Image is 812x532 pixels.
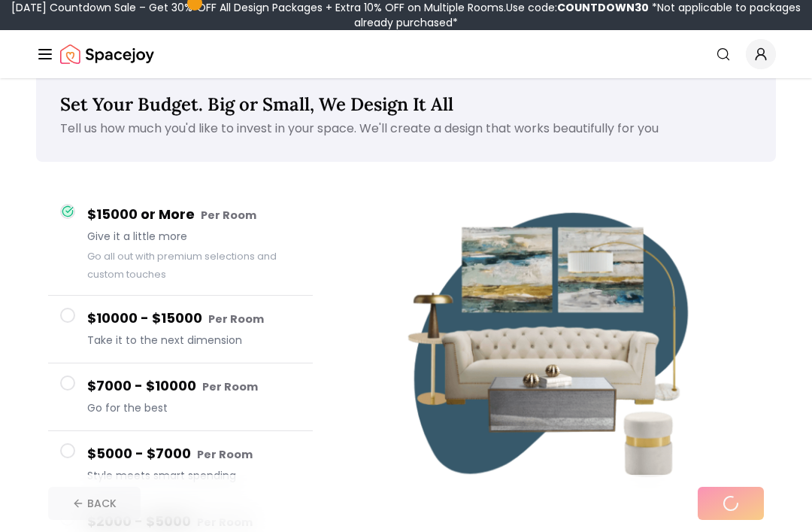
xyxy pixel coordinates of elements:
span: Go for the best [87,400,301,415]
h4: $15000 or More [87,204,301,226]
a: Spacejoy [60,39,154,69]
img: Spacejoy Logo [60,39,154,69]
small: Per Room [202,379,258,394]
button: $5000 - $7000 Per RoomStyle meets smart spending [48,431,313,499]
p: Tell us how much you'd like to invest in your space. We'll create a design that works beautifully... [60,120,752,138]
button: $10000 - $15000 Per RoomTake it to the next dimension [48,296,313,363]
small: Go all out with premium selections and custom touches [87,250,277,281]
h4: $5000 - $7000 [87,443,301,465]
small: Per Room [208,312,264,327]
span: Give it a little more [87,229,301,244]
small: Per Room [201,208,256,223]
button: $15000 or More Per RoomGive it a little moreGo all out with premium selections and custom touches [48,192,313,296]
h4: $7000 - $10000 [87,375,301,397]
small: Per Room [197,447,253,462]
span: Take it to the next dimension [87,333,301,348]
nav: Global [36,30,776,78]
h4: $10000 - $15000 [87,308,301,330]
button: $7000 - $10000 Per RoomGo for the best [48,363,313,431]
span: Style meets smart spending [87,468,301,483]
span: Set Your Budget. Big or Small, We Design It All [60,93,453,116]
